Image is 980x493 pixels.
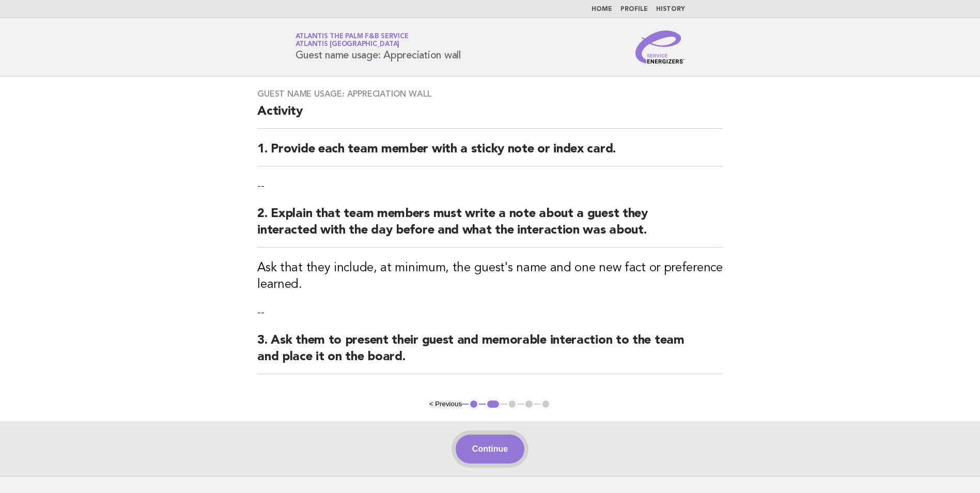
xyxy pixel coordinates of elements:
h3: Guest name usage: Appreciation wall [257,89,723,99]
img: Service Energizers [635,30,685,64]
h2: 3. Ask them to present their guest and memorable interaction to the team and place it on the board. [257,332,723,374]
a: Atlantis the Palm F&B ServiceAtlantis [GEOGRAPHIC_DATA] [295,33,409,48]
p: -- [257,305,723,320]
h2: Activity [257,103,723,129]
button: < Previous [429,400,462,408]
button: Continue [456,435,524,464]
p: -- [257,179,723,193]
a: Home [592,6,612,12]
a: History [656,6,685,12]
button: 2 [486,399,501,409]
h2: 1. Provide each team member with a sticky note or index card. [257,141,723,166]
h3: Ask that they include, at minimum, the guest's name and one new fact or preference learned. [257,260,723,293]
button: 1 [469,399,479,409]
h2: 2. Explain that team members must write a note about a guest they interacted with the day before ... [257,206,723,248]
a: Profile [620,6,648,12]
span: Atlantis [GEOGRAPHIC_DATA] [295,41,400,48]
h1: Guest name usage: Appreciation wall [295,34,461,60]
